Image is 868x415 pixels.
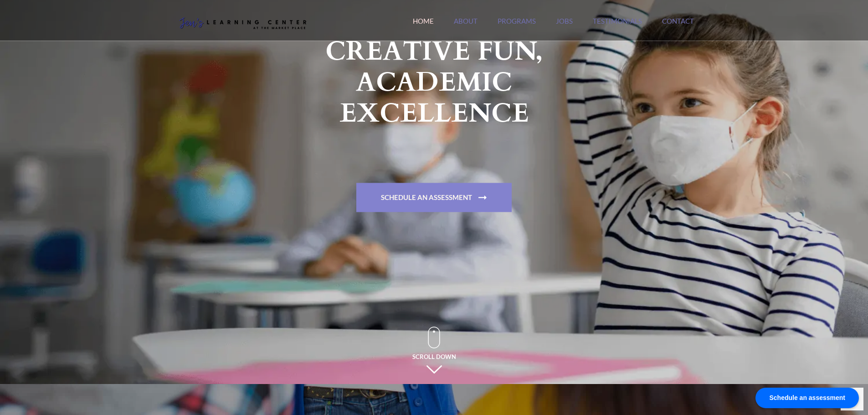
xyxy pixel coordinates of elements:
[593,17,642,36] a: Testimonials
[454,17,478,36] a: About
[498,17,536,36] a: Programs
[413,17,434,36] a: Home
[175,10,311,37] img: Jen's Learning Center Logo Transparent
[556,17,573,36] a: Jobs
[356,183,512,212] a: Schedule An Assessment
[755,388,859,408] div: Schedule an assessment
[662,17,694,36] a: Contact
[412,327,456,374] span: Scroll Down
